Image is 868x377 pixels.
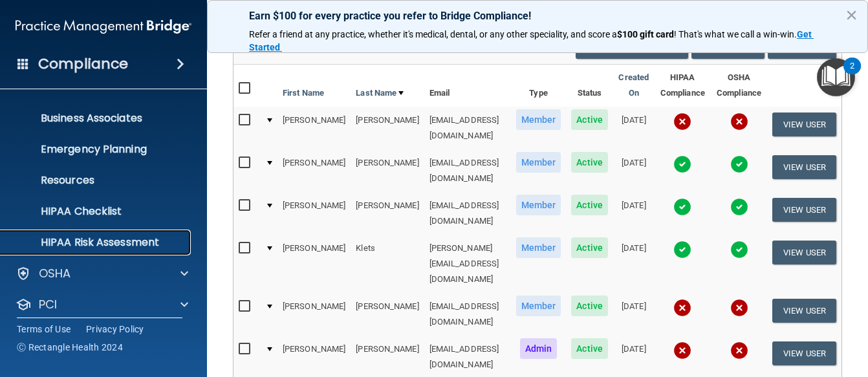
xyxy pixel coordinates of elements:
[613,192,655,235] td: [DATE]
[613,149,655,192] td: [DATE]
[424,149,511,192] td: [EMAIL_ADDRESS][DOMAIN_NAME]
[730,299,748,317] img: cross.ca9f0e7f.svg
[277,293,351,336] td: [PERSON_NAME]
[571,338,608,359] span: Active
[351,293,424,336] td: [PERSON_NAME]
[772,198,836,222] button: View User
[39,266,71,281] p: OSHA
[617,29,674,39] strong: $100 gift card
[424,192,511,235] td: [EMAIL_ADDRESS][DOMAIN_NAME]
[730,341,748,360] img: cross.ca9f0e7f.svg
[17,341,123,354] span: Ⓒ Rectangle Health 2024
[8,205,185,218] p: HIPAA Checklist
[351,149,424,192] td: [PERSON_NAME]
[772,341,836,365] button: View User
[571,152,608,173] span: Active
[571,296,608,316] span: Active
[283,85,324,101] a: First Name
[17,323,71,336] a: Terms of Use
[520,338,558,359] span: Admin
[351,235,424,293] td: Klets
[86,323,144,336] a: Privacy Policy
[424,65,511,107] th: Email
[817,58,855,96] button: Open Resource Center, 2 new notifications
[571,237,608,258] span: Active
[730,155,748,173] img: tick.e7d51cea.svg
[277,149,351,192] td: [PERSON_NAME]
[516,296,561,316] span: Member
[674,29,797,39] span: ! That's what we call a win-win.
[673,113,691,131] img: cross.ca9f0e7f.svg
[39,297,57,312] p: PCI
[673,155,691,173] img: tick.e7d51cea.svg
[16,297,188,312] a: PCI
[277,235,351,293] td: [PERSON_NAME]
[516,237,561,258] span: Member
[772,155,836,179] button: View User
[38,55,128,73] h4: Compliance
[16,266,188,281] a: OSHA
[618,70,649,101] a: Created On
[711,65,767,107] th: OSHA Compliance
[424,293,511,336] td: [EMAIL_ADDRESS][DOMAIN_NAME]
[511,65,567,107] th: Type
[673,241,691,259] img: tick.e7d51cea.svg
[566,65,613,107] th: Status
[613,235,655,293] td: [DATE]
[424,107,511,149] td: [EMAIL_ADDRESS][DOMAIN_NAME]
[730,113,748,131] img: cross.ca9f0e7f.svg
[730,198,748,216] img: tick.e7d51cea.svg
[424,235,511,293] td: [PERSON_NAME][EMAIL_ADDRESS][DOMAIN_NAME]
[772,299,836,323] button: View User
[8,112,185,125] p: Business Associates
[850,66,854,83] div: 2
[8,143,185,156] p: Emergency Planning
[613,107,655,149] td: [DATE]
[356,85,404,101] a: Last Name
[8,174,185,187] p: Resources
[351,107,424,149] td: [PERSON_NAME]
[730,241,748,259] img: tick.e7d51cea.svg
[249,29,617,39] span: Refer a friend at any practice, whether it's medical, dental, or any other speciality, and score a
[249,10,826,22] p: Earn $100 for every practice you refer to Bridge Compliance!
[516,195,561,215] span: Member
[571,109,608,130] span: Active
[673,341,691,360] img: cross.ca9f0e7f.svg
[673,198,691,216] img: tick.e7d51cea.svg
[516,152,561,173] span: Member
[613,293,655,336] td: [DATE]
[772,241,836,264] button: View User
[277,192,351,235] td: [PERSON_NAME]
[351,192,424,235] td: [PERSON_NAME]
[8,236,185,249] p: HIPAA Risk Assessment
[845,5,858,25] button: Close
[673,299,691,317] img: cross.ca9f0e7f.svg
[277,107,351,149] td: [PERSON_NAME]
[571,195,608,215] span: Active
[655,65,711,107] th: HIPAA Compliance
[772,113,836,136] button: View User
[516,109,561,130] span: Member
[249,29,814,52] a: Get Started
[16,14,191,39] img: PMB logo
